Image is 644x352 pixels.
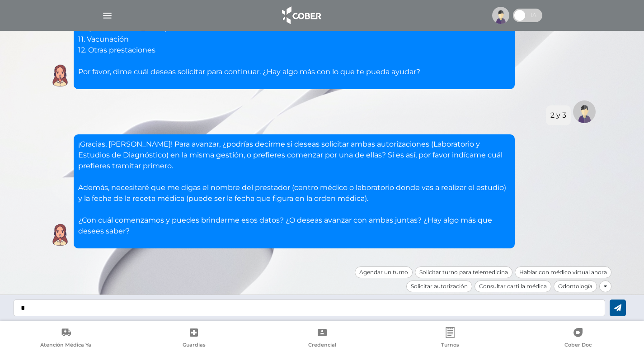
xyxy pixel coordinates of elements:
span: Atención Médica Ya [40,342,91,350]
div: 2 y 3 [550,110,566,121]
div: Hablar con médico virtual ahora [515,266,611,278]
div: Consultar cartilla médica [475,281,551,292]
img: Cober IA [49,64,71,87]
img: Tu imagen [573,100,596,123]
img: Cober IA [49,224,71,246]
a: Guardias [130,327,258,350]
span: Cober Doc [564,342,592,350]
a: Atención Médica Ya [2,327,130,350]
img: logo_cober_home-white.png [277,5,324,26]
img: Cober_menu-lines-white.svg [102,10,113,21]
div: Solicitar autorización [406,281,472,292]
div: Solicitar turno para telemedicina [415,266,512,278]
span: Credencial [308,342,336,350]
div: Agendar un turno [355,266,413,278]
span: Guardias [183,342,206,350]
a: Credencial [258,327,386,350]
a: Turnos [386,327,514,350]
p: ¡Gracias, [PERSON_NAME]! Para avanzar, ¿podrías decirme si deseas solicitar ambas autorizaciones ... [78,139,510,237]
span: Turnos [441,342,459,350]
img: profile-placeholder.svg [492,7,509,24]
div: Odontología [554,281,597,292]
a: Cober Doc [514,327,642,350]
